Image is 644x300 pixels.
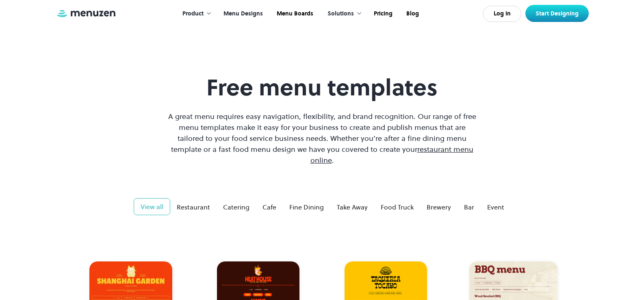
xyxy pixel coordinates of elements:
a: Blog [399,1,425,26]
div: Solutions [319,1,366,26]
div: Solutions [327,9,354,18]
div: Restaurant [177,202,210,212]
a: Start Designing [525,5,589,22]
a: Menu Designs [216,1,269,26]
div: Take Away [337,202,368,212]
div: Brewery [427,202,451,212]
a: Log In [483,6,521,22]
div: View all [141,202,163,212]
div: Bar [464,202,474,212]
div: Catering [223,202,249,212]
h1: Free menu templates [166,74,478,101]
div: Product [182,9,204,18]
p: A great menu requires easy navigation, flexibility, and brand recognition. Our range of free menu... [166,111,478,166]
div: Event [487,202,504,212]
div: Food Truck [381,202,414,212]
a: Pricing [366,1,399,26]
div: Product [174,1,216,26]
div: Cafe [262,202,276,212]
div: Fine Dining [289,202,324,212]
a: Menu Boards [269,1,319,26]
